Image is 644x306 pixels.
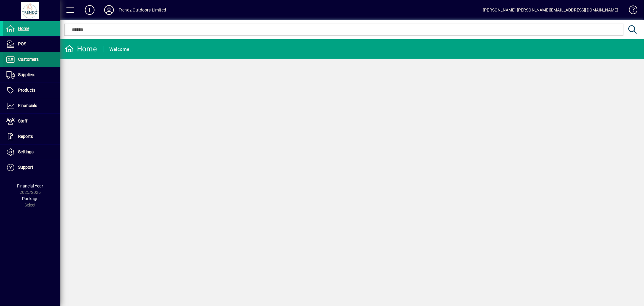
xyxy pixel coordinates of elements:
div: Welcome [109,44,130,54]
span: Package [22,196,38,201]
span: POS [18,41,26,46]
button: Add [80,5,99,15]
a: Products [3,83,60,98]
span: Staff [18,119,27,123]
span: Settings [18,149,34,154]
span: Reports [18,134,33,139]
span: Customers [18,57,39,62]
a: POS [3,37,60,52]
span: Financials [18,103,37,108]
span: Products [18,88,35,93]
a: Reports [3,129,60,144]
a: Knowledge Base [624,1,636,21]
div: [PERSON_NAME] [PERSON_NAME][EMAIL_ADDRESS][DOMAIN_NAME] [483,5,618,15]
a: Settings [3,145,60,160]
span: Suppliers [18,72,35,77]
div: Trendz Outdoors Limited [119,5,166,15]
a: Customers [3,52,60,67]
a: Financials [3,98,60,113]
div: Home [65,44,97,54]
a: Support [3,160,60,175]
button: Profile [99,5,119,15]
span: Home [18,26,29,31]
a: Staff [3,114,60,129]
span: Support [18,165,33,170]
a: Suppliers [3,67,60,83]
span: Financial Year [17,184,43,188]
